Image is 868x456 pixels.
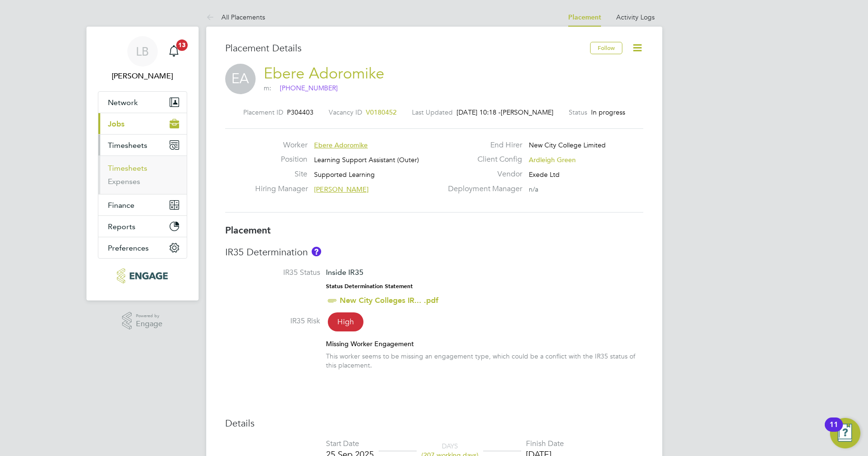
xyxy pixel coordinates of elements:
[225,64,256,94] span: EA
[98,216,187,237] button: Reports
[457,108,501,116] span: [DATE] 10:18 -
[314,141,368,149] span: Ebere Adoromike
[526,439,564,449] div: Finish Date
[529,185,538,194] span: n/a
[591,108,625,116] span: In progress
[108,201,134,210] span: Finance
[98,194,187,215] button: Finance
[271,84,278,93] img: logo.svg
[98,268,187,283] a: Go to home page
[329,108,362,116] label: Vacancy ID
[98,237,187,258] button: Preferences
[243,108,283,116] label: Placement ID
[529,170,560,179] span: Exede Ltd
[86,27,199,301] nav: Main navigation
[616,13,655,21] a: Activity Logs
[264,64,384,83] a: Ebere Adoromike
[98,113,187,134] button: Jobs
[326,268,363,277] span: Inside IR35
[255,184,307,194] label: Hiring Manager
[830,425,838,437] div: 11
[108,164,147,173] a: Timesheets
[442,169,522,179] label: Vendor
[366,108,397,116] span: V0180452
[340,296,439,305] a: New City Colleges IR... .pdf
[108,177,140,186] a: Expenses
[529,141,606,149] span: New City College Limited
[314,185,369,194] span: [PERSON_NAME]
[136,320,162,328] span: Engage
[108,119,124,128] span: Jobs
[98,135,187,155] button: Timesheets
[122,312,162,330] a: Powered byEngage
[108,98,138,107] span: Network
[326,283,413,290] strong: Status Determination Statement
[501,108,553,116] span: [PERSON_NAME]
[568,13,601,21] a: Placement
[136,312,162,320] span: Powered by
[312,247,321,256] button: About IR35
[326,352,643,369] div: This worker seems to be missing an engagement type, which could be a conflict with the IR35 statu...
[225,316,320,326] label: IR35 Risk
[326,439,374,449] div: Start Date
[590,42,622,54] button: Follow
[225,417,643,429] h3: Details
[108,222,135,231] span: Reports
[108,243,149,252] span: Preferences
[287,108,314,116] span: P304403
[98,92,187,113] button: Network
[98,36,187,82] a: LB[PERSON_NAME]
[328,312,363,331] span: High
[164,36,183,67] a: 13
[98,155,187,194] div: Timesheets
[255,169,307,179] label: Site
[255,140,307,150] label: Worker
[225,246,643,258] h3: IR35 Determination
[830,418,860,448] button: Open Resource Center, 11 new notifications
[117,268,168,283] img: xede-logo-retina.png
[176,39,188,51] span: 13
[529,155,576,164] span: Ardleigh Green
[225,42,583,54] h3: Placement Details
[108,141,147,150] span: Timesheets
[206,13,265,21] a: All Placements
[442,184,522,194] label: Deployment Manager
[314,155,419,164] span: Learning Support Assistant (Outer)
[412,108,453,116] label: Last Updated
[225,268,320,278] label: IR35 Status
[569,108,587,116] label: Status
[326,340,643,348] div: Missing Worker Engagement
[314,170,375,179] span: Supported Learning
[442,140,522,150] label: End Hirer
[264,84,338,92] span: m:
[255,155,307,165] label: Position
[136,45,149,58] span: LB
[98,70,187,82] span: Laura Badcock
[442,155,522,165] label: Client Config
[271,84,338,93] span: [PHONE_NUMBER]
[225,224,271,236] b: Placement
